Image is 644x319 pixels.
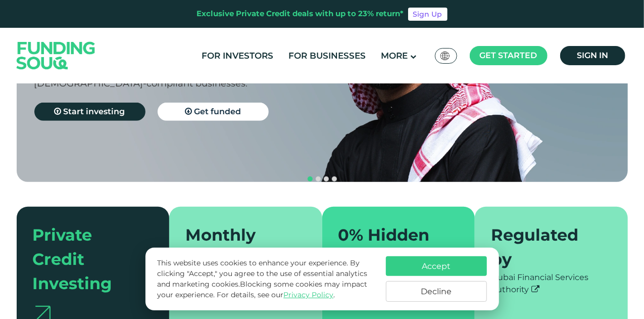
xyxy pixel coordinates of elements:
[34,103,145,121] a: Start investing
[381,51,408,61] span: More
[217,290,335,299] span: For details, see our .
[408,8,448,21] a: Sign Up
[157,258,375,300] p: This website uses cookies to enhance your experience. By clicking "Accept," you agree to the use ...
[322,175,330,183] button: navigation
[338,223,447,271] div: 0% Hidden Fees
[7,30,106,81] img: Logo
[480,51,537,60] span: Get started
[185,223,294,271] div: Monthly repayments
[314,175,322,183] button: navigation
[199,48,276,64] a: For Investors
[386,281,487,302] button: Decline
[64,107,125,116] span: Start investing
[158,103,269,121] a: Get funded
[306,175,314,183] button: navigation
[560,46,625,65] a: Sign in
[283,290,333,299] a: Privacy Policy
[286,48,368,64] a: For Businesses
[577,51,608,60] span: Sign in
[491,271,612,296] div: Dubai Financial Services Authority
[194,107,241,116] span: Get funded
[34,65,248,89] span: by financing [DEMOGRAPHIC_DATA]-compliant businesses.
[197,8,404,20] div: Exclusive Private Credit deals with up to 23% return*
[491,223,600,271] div: Regulated by
[157,280,367,299] span: Blocking some cookies may impact your experience.
[33,223,141,296] div: Private Credit Investing
[440,52,450,60] img: SA Flag
[386,256,487,276] button: Accept
[330,175,338,183] button: navigation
